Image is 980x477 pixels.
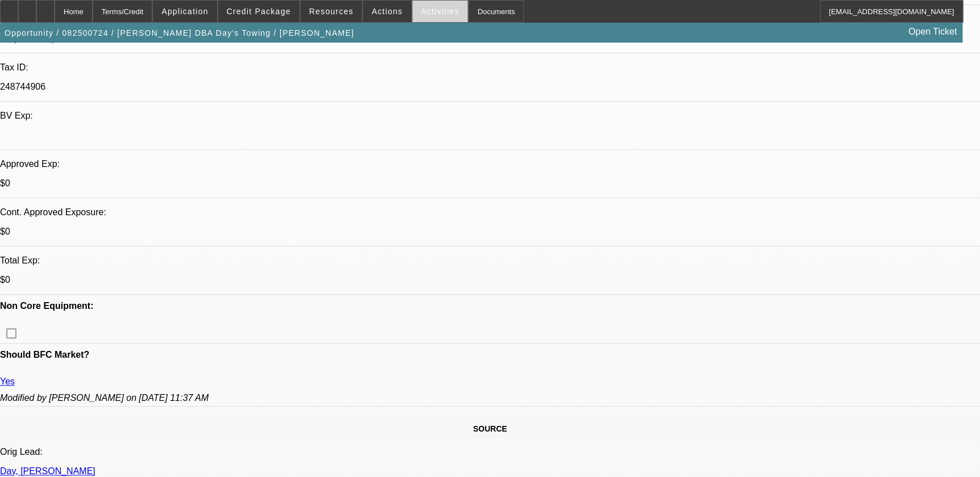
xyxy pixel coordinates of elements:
[421,7,460,16] span: Activities
[5,28,354,37] span: Opportunity / 082500724 / [PERSON_NAME] DBA Day's Towing / [PERSON_NAME]
[301,1,362,22] button: Resources
[227,7,291,16] span: Credit Package
[218,1,299,22] button: Credit Package
[904,22,961,41] a: Open Ticket
[309,7,353,16] span: Resources
[363,1,411,22] button: Actions
[473,424,507,433] span: SOURCE
[372,7,403,16] span: Actions
[412,1,468,22] button: Activities
[153,1,216,22] button: Application
[161,7,208,16] span: Application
